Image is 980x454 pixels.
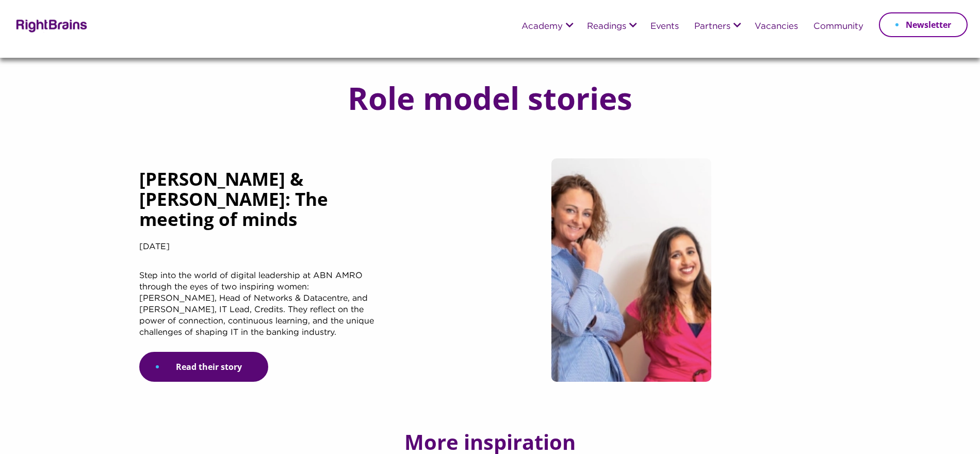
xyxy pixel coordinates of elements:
[650,22,679,31] a: Events
[13,18,88,33] img: Rightbrains
[521,22,563,31] a: Academy
[139,270,381,352] p: Step into the world of digital leadership at ABN AMRO through the eyes of two inspiring women: [P...
[327,81,653,115] h1: Role model stories
[139,243,170,251] span: [DATE]
[879,12,968,37] a: Newsletter
[813,22,863,31] a: Community
[694,22,730,31] a: Partners
[404,431,576,454] h3: More inspiration
[139,352,268,382] a: Read their story
[587,22,626,31] a: Readings
[139,169,381,239] h5: [PERSON_NAME] & [PERSON_NAME]: The meeting of minds
[755,22,798,31] a: Vacancies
